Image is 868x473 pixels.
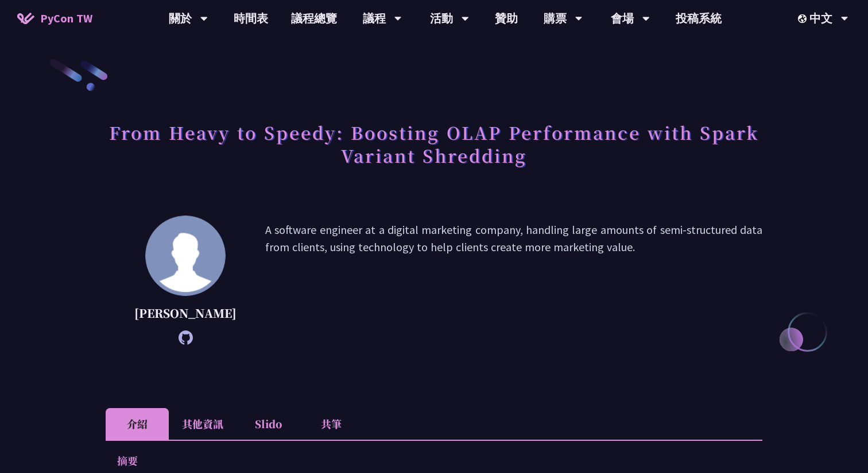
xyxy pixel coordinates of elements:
[134,305,237,322] p: [PERSON_NAME]
[117,452,728,469] p: 摘要
[798,14,809,23] img: Locale Icon
[237,408,300,440] li: Slido
[6,4,104,33] a: PyCon TW
[17,13,34,24] img: Home icon of PyCon TW 2025
[300,408,363,440] li: 共筆
[106,408,169,440] li: 介紹
[106,115,762,172] h1: From Heavy to Speedy: Boosting OLAP Performance with Spark Variant Shredding
[169,408,237,440] li: 其他資訊
[265,221,762,339] p: A software engineer at a digital marketing company, handling large amounts of semi-structured dat...
[145,216,226,296] img: Wei Jun Cheng
[40,10,92,27] span: PyCon TW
